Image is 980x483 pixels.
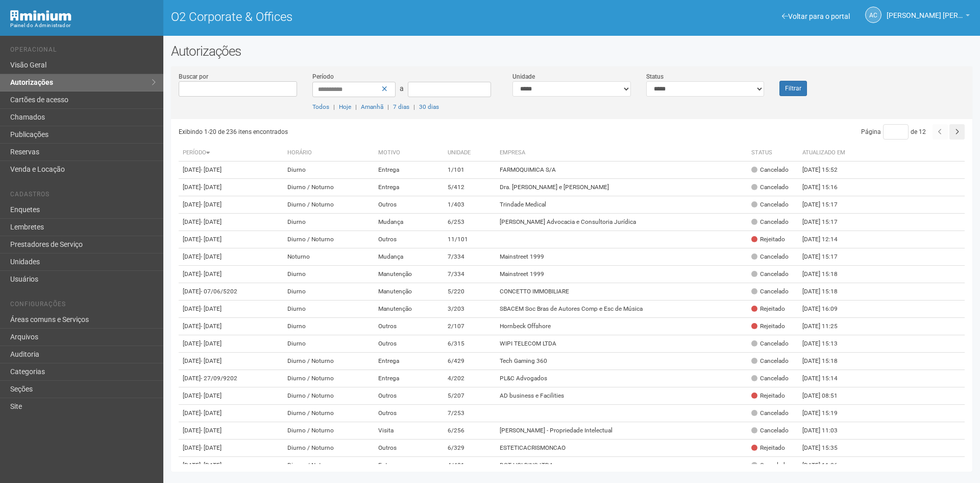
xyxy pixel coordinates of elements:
span: - [DATE] [201,270,222,278]
td: [DATE] 15:18 [798,266,854,283]
td: Diurno / Noturno [283,353,374,370]
td: [DATE] [179,266,283,283]
li: Cadastros [10,191,156,201]
div: Cancelado [751,339,789,348]
span: - [DATE] [201,253,222,260]
td: Entrega [374,179,444,196]
td: [DATE] 11:25 [798,318,854,335]
span: - [DATE] [201,409,222,417]
td: [DATE] [179,405,283,422]
div: Exibindo 1-20 de 236 itens encontrados [179,124,572,140]
div: Cancelado [751,426,789,435]
div: Rejeitado [751,322,785,331]
span: - [DATE] [201,427,222,434]
span: - [DATE] [201,183,222,191]
td: [DATE] 12:14 [798,231,854,248]
td: 3/203 [444,301,496,318]
td: 6/253 [444,214,496,231]
td: 2/107 [444,318,496,335]
td: Visita [374,422,444,440]
td: FARMOQUIMICA S/A [496,162,747,179]
a: 7 dias [393,103,409,110]
td: [DATE] [179,440,283,457]
td: DGT HOLDING LTDA [496,457,747,474]
td: Diurno [283,266,374,283]
a: Amanhã [361,103,383,110]
td: Outros [374,387,444,405]
td: [DATE] 15:35 [798,440,854,457]
th: Empresa [496,145,747,162]
div: Cancelado [751,218,789,226]
label: Período [312,72,334,81]
td: 11/101 [444,231,496,248]
td: Dra. [PERSON_NAME] e [PERSON_NAME] [496,179,747,196]
div: Cancelado [751,252,789,261]
th: Motivo [374,145,444,162]
td: [DATE] [179,387,283,405]
h1: O2 Corporate & Offices [171,10,564,24]
span: - 27/09/9202 [201,375,237,382]
div: Cancelado [751,166,789,174]
li: Configurações [10,301,156,311]
td: [DATE] [179,353,283,370]
td: [PERSON_NAME] - Propriedade Intelectual [496,422,747,440]
div: Rejeitado [751,235,785,244]
td: AD business e Facilities [496,387,747,405]
div: Cancelado [751,357,789,365]
th: Horário [283,145,374,162]
td: [DATE] [179,301,283,318]
td: Outros [374,440,444,457]
td: Outros [374,405,444,422]
td: Diurno / Noturno [283,440,374,457]
td: Outros [374,231,444,248]
td: [DATE] 15:19 [798,405,854,422]
td: Noturno [283,248,374,266]
th: Unidade [444,145,496,162]
td: Mudança [374,214,444,231]
span: a [400,84,404,93]
td: [DATE] 15:17 [798,248,854,266]
span: Página de 12 [861,128,926,135]
td: 5/412 [444,179,496,196]
td: Diurno / Noturno [283,422,374,440]
span: - [DATE] [201,305,222,312]
td: Outros [374,335,444,353]
td: Diurno / Noturno [283,370,374,387]
span: - [DATE] [201,218,222,225]
td: [DATE] 15:18 [798,283,854,301]
td: [DATE] 15:16 [798,179,854,196]
td: 4/401 [444,457,496,474]
td: ESTETICACRISMONCAO [496,440,747,457]
td: Entrega [374,162,444,179]
td: 7/334 [444,248,496,266]
td: [DATE] 08:51 [798,387,854,405]
label: Buscar por [179,72,208,81]
th: Status [747,145,798,162]
h2: Autorizações [171,43,972,59]
td: Diurno / Noturno [283,179,374,196]
td: Diurno [283,214,374,231]
div: Cancelado [751,287,789,296]
td: [DATE] 15:17 [798,196,854,214]
td: Entrega [374,370,444,387]
td: Manutenção [374,283,444,301]
td: [DATE] 16:09 [798,301,854,318]
div: Cancelado [751,200,789,209]
td: Tech Gaming 360 [496,353,747,370]
td: [DATE] [179,231,283,248]
td: Mudança [374,248,444,266]
a: 30 dias [419,103,439,110]
td: 5/220 [444,283,496,301]
td: Diurno [283,318,374,335]
a: AC [865,7,881,23]
td: SBACEM Soc Bras de Autores Comp e Esc de Música [496,301,747,318]
span: Ana Carla de Carvalho Silva [887,2,963,19]
a: [PERSON_NAME] [PERSON_NAME] [887,13,970,21]
label: Status [646,72,664,81]
td: Entrega [374,457,444,474]
td: 1/101 [444,162,496,179]
li: Operacional [10,46,156,57]
td: Diurno / Noturno [283,387,374,405]
td: Diurno [283,301,374,318]
button: Filtrar [779,81,807,96]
